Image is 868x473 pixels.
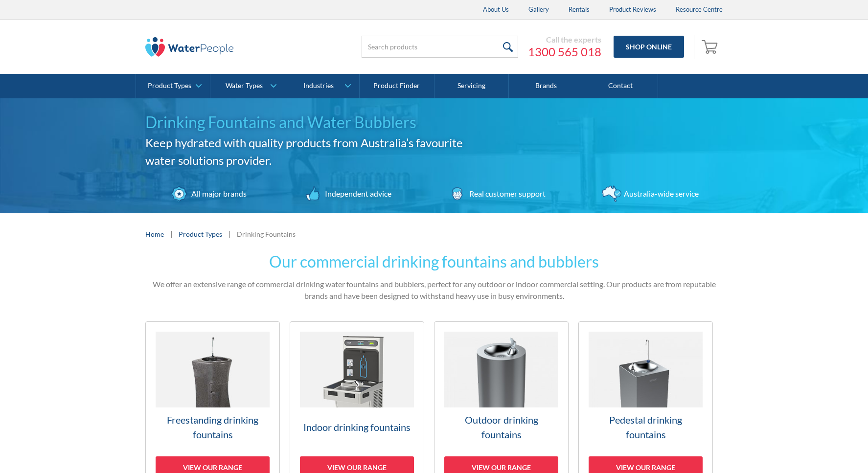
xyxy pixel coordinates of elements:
[621,188,699,200] div: Australia-wide service
[189,188,247,200] div: All major brands
[156,412,270,442] h3: Freestanding drinking fountains
[444,412,558,442] h3: Outdoor drinking fountains
[434,74,509,98] a: Servicing
[148,82,191,90] div: Product Types
[509,74,583,98] a: Brands
[136,74,210,98] a: Product Types
[528,35,601,45] div: Call the experts
[300,420,414,434] h3: Indoor drinking fountains
[169,228,174,240] div: |
[303,82,334,90] div: Industries
[528,45,601,59] a: 1300 565 018
[589,412,703,442] h3: Pedestal drinking fountains
[226,82,263,90] div: Water Types
[770,424,868,473] iframe: podium webchat widget bubble
[583,74,658,98] a: Contact
[145,229,164,239] a: Home
[145,278,723,302] p: We offer an extensive range of commercial drinking water fountains and bubblers, perfect for any ...
[145,111,478,134] h1: Drinking Fountains and Water Bubblers
[179,229,222,239] a: Product Types
[362,36,518,58] input: Search products
[145,250,723,273] h2: Our commercial drinking fountains and bubblers
[702,39,720,54] img: shopping cart
[614,36,684,58] a: Shop Online
[227,228,232,240] div: |
[322,188,391,200] div: Independent advice
[285,74,359,98] a: Industries
[467,188,546,200] div: Real customer support
[145,134,478,169] h2: Keep hydrated with quality products from Australia’s favourite water solutions provider.
[145,37,233,57] img: The Water People
[210,74,284,98] a: Water Types
[699,35,723,59] a: Open cart
[702,319,868,436] iframe: podium webchat widget prompt
[360,74,434,98] a: Product Finder
[237,229,296,239] div: Drinking Fountains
